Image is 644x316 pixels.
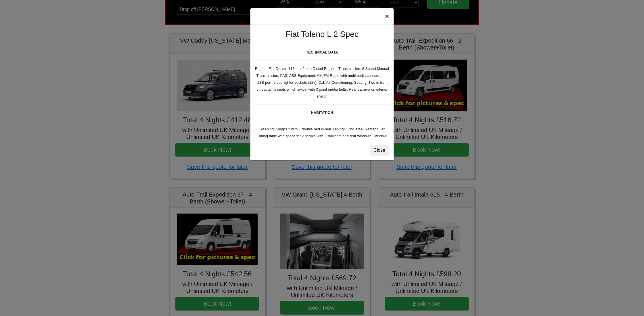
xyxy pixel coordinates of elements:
[255,29,389,39] h3: Fiat Toleno L 2 Spec
[380,8,394,24] button: ×
[255,29,389,300] small: Engine: Fiat Ducato 115bhp, 2 litre Diesel Engine,. Transmission: 6 Speed Manual Transmission, PA...
[306,50,338,54] b: TECHNICAL DATA
[370,145,389,156] button: Close
[311,111,333,115] b: HABITATION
